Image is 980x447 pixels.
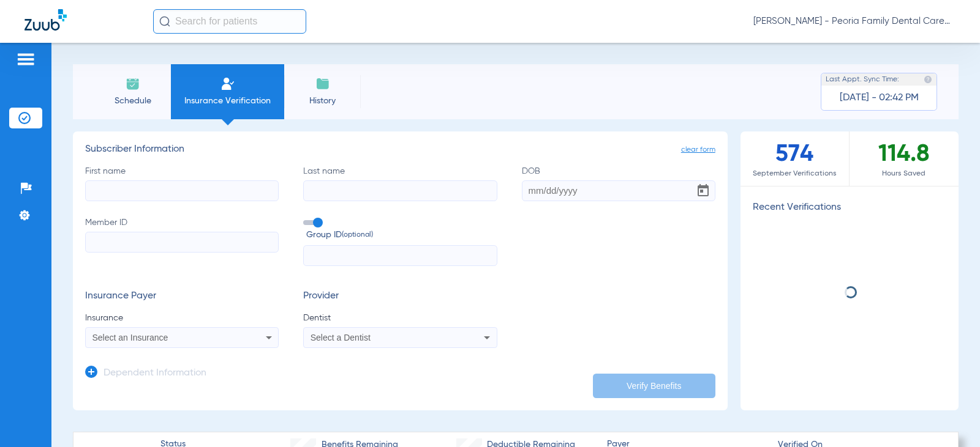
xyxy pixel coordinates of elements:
input: DOBOpen calendar [522,180,715,201]
img: Zuub Logo [24,9,67,31]
h3: Recent Verifications [741,202,959,214]
img: Manual Insurance Verification [221,76,235,91]
span: Schedule [104,95,162,107]
label: First name [85,165,279,201]
span: Hours Saved [850,168,959,180]
label: Last name [303,165,497,201]
span: Dentist [303,312,497,324]
span: History [293,95,352,107]
h3: Subscriber Information [85,144,715,156]
span: Select a Dentist [311,333,371,342]
button: Open calendar [691,179,715,203]
button: Verify Benefits [593,374,715,398]
div: 574 [741,131,850,186]
input: First name [85,180,279,201]
span: Group ID [306,229,497,242]
input: Member ID [85,232,279,253]
img: hamburger-icon [16,52,36,67]
img: last sync help info [924,75,932,84]
span: Select an Insurance [92,333,168,342]
h3: Dependent Information [104,368,206,380]
img: Search Icon [159,16,170,27]
span: Last Appt. Sync Time: [826,73,899,86]
img: Schedule [126,76,140,91]
span: September Verifications [741,168,849,180]
label: Member ID [85,216,279,267]
input: Search for patients [153,9,306,34]
div: 114.8 [850,131,959,186]
small: (optional) [342,229,373,242]
img: History [315,76,330,91]
span: [DATE] - 02:42 PM [840,92,919,104]
label: DOB [522,165,715,201]
h3: Insurance Payer [85,290,279,303]
span: Insurance Verification [180,95,275,107]
h3: Provider [303,290,497,303]
input: Last name [303,180,497,201]
span: [PERSON_NAME] - Peoria Family Dental Care [753,15,956,28]
span: clear form [681,144,715,156]
span: Insurance [85,312,279,324]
